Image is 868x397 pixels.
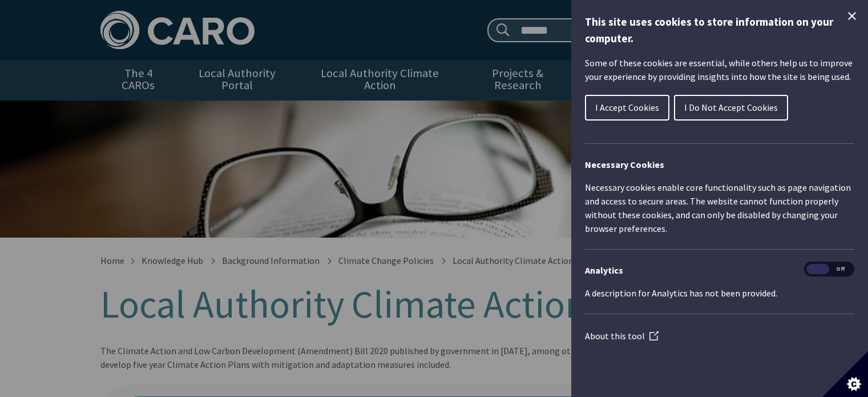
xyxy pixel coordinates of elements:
h1: This site uses cookies to store information on your computer. [585,14,854,47]
p: Necessary cookies enable core functionality such as page navigation and access to secure areas. T... [585,181,854,235]
p: Some of these cookies are essential, while others help us to improve your experience by providing... [585,56,854,83]
span: On [806,264,829,275]
span: Off [829,264,852,275]
p: A description for Analytics has not been provided. [585,286,854,300]
span: I Accept Cookies [595,102,659,113]
button: Close Cookie Control [845,9,859,23]
a: About this tool [585,330,659,342]
button: I Do Not Accept Cookies [674,95,788,121]
h2: Necessary Cookies [585,158,854,171]
h3: Analytics [585,263,854,277]
button: I Accept Cookies [585,95,669,121]
span: I Do Not Accept Cookies [684,102,778,113]
button: Set cookie preferences [822,351,868,397]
